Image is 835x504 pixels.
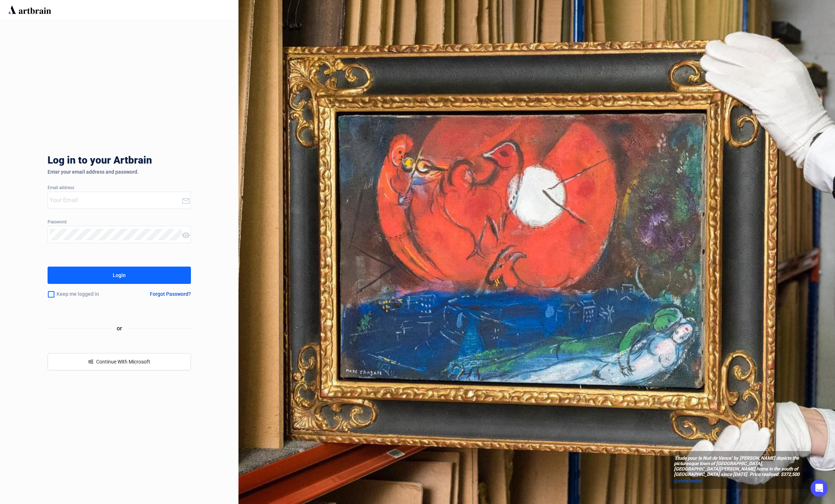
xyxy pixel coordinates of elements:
[811,480,828,497] div: Open Intercom Messenger
[674,478,702,483] span: @christiesinc
[48,287,126,302] div: Keep me logged in
[96,359,150,365] span: Continue With Microsoft
[150,291,191,297] div: Forgot Password?
[48,169,191,175] div: Enter your email address and password.
[113,269,126,281] div: Login
[88,359,93,364] span: windows
[50,195,181,206] input: Your Email
[674,477,805,485] a: @christiesinc
[674,456,805,477] span: ‘Étude pour la Nuit de Vence’ by [PERSON_NAME] depicts the picturesque town of [GEOGRAPHIC_DATA],...
[48,155,264,169] div: Log in to your Artbrain
[48,186,191,191] div: Email address
[48,220,191,225] div: Password
[48,353,191,370] button: windowsContinue With Microsoft
[48,267,191,284] button: Login
[111,324,128,333] span: or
